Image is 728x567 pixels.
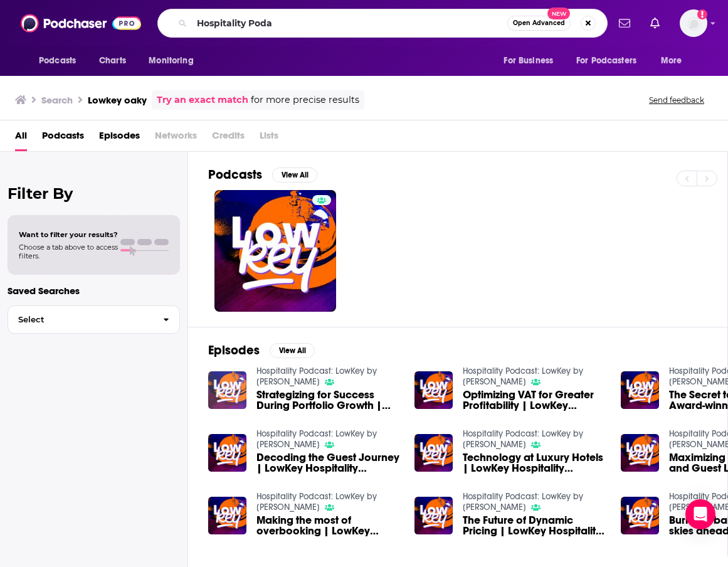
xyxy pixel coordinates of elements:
[645,95,708,105] button: Send feedback
[157,93,248,107] a: Try an exact match
[157,9,608,38] div: Search podcasts, credits, & more...
[256,491,377,512] a: Hospitality Podcast: LowKey by Oaky
[414,434,453,472] img: Technology at Luxury Hotels | LowKey Hospitality Podcast (ft. Ambassade) #10
[414,371,453,410] img: Optimizing VAT for Greater Profitability | LowKey Hospitality Podcast (ft. Martin Morawski) #24
[208,371,246,410] img: Strategizing for Success During Portfolio Growth | LowKey Podcast (ft. Jean Buche, Leonardo Hotel...
[192,13,507,33] input: Search podcasts, credits, & more...
[621,497,659,535] img: Burnout, balance & blue skies ahead: An honest talk about mental health in hospitality | LowKey P...
[8,305,180,334] button: Select
[414,497,453,535] img: The Future of Dynamic Pricing | LowKey Hospitality Podcast (ft. IDeaS) #4
[621,434,659,472] img: Maximizing Direct Bookings and Guest Loyalty | LowKey Podcast (ft. Diego Fernández) #26
[8,315,153,324] span: Select
[19,230,118,239] span: Want to filter your results?
[99,52,126,70] span: Charts
[42,125,84,151] a: Podcasts
[507,16,571,31] button: Open AdvancedNew
[680,9,707,37] span: Logged in as charlottestone
[208,434,246,472] img: Decoding the Guest Journey | LowKey Hospitality Podcast #19
[621,371,659,410] img: The Secret to Building Award-winning Teams | LowKey Podcast (ft. Philip Steiner) #27
[513,20,565,26] span: Open Advanced
[260,125,278,151] span: Lists
[256,515,399,536] a: Making the most of overbooking | LowKey Hospitality Podcast (ft. Accor) #15
[652,49,698,73] button: open menu
[697,9,707,19] svg: Email not verified
[495,49,569,73] button: open menu
[15,125,27,151] a: All
[8,285,180,297] p: Saved Searches
[208,167,317,183] a: PodcastsView All
[21,11,141,35] img: Podchaser - Follow, Share and Rate Podcasts
[256,428,377,450] a: Hospitality Podcast: LowKey by Oaky
[91,49,134,73] a: Charts
[256,452,399,474] a: Decoding the Guest Journey | LowKey Hospitality Podcast #19
[39,52,76,70] span: Podcasts
[463,515,606,536] a: The Future of Dynamic Pricing | LowKey Hospitality Podcast (ft. IDeaS) #4
[208,167,262,183] h2: Podcasts
[463,366,583,387] a: Hospitality Podcast: LowKey by Oaky
[208,342,315,358] a: EpisodesView All
[463,389,606,411] span: Optimizing VAT for Greater Profitability | LowKey Hospitality Podcast (ft. [PERSON_NAME]) #24
[155,125,197,151] span: Networks
[685,499,715,529] div: Open Intercom Messenger
[41,94,73,106] h3: Search
[208,497,246,535] img: Making the most of overbooking | LowKey Hospitality Podcast (ft. Accor) #15
[208,342,260,358] h2: Episodes
[463,428,583,450] a: Hospitality Podcast: LowKey by Oaky
[99,125,140,151] a: Episodes
[140,49,209,73] button: open menu
[645,13,665,34] a: Show notifications dropdown
[568,49,655,73] button: open menu
[614,13,635,34] a: Show notifications dropdown
[463,452,606,474] a: Technology at Luxury Hotels | LowKey Hospitality Podcast (ft. Ambassade) #10
[463,389,606,411] a: Optimizing VAT for Greater Profitability | LowKey Hospitality Podcast (ft. Martin Morawski) #24
[270,343,315,358] button: View All
[256,366,377,387] a: Hospitality Podcast: LowKey by Oaky
[504,52,553,70] span: For Business
[680,9,707,37] img: User Profile
[19,243,118,260] span: Choose a tab above to access filters.
[576,52,636,70] span: For Podcasters
[88,94,147,106] h3: Lowkey oaky
[463,491,583,512] a: Hospitality Podcast: LowKey by Oaky
[661,52,682,70] span: More
[272,167,317,183] button: View All
[547,8,570,19] span: New
[30,49,92,73] button: open menu
[251,93,359,107] span: for more precise results
[256,389,399,411] a: Strategizing for Success During Portfolio Growth | LowKey Podcast (ft. Jean Buche, Leonardo Hotel...
[680,9,707,37] button: Show profile menu
[8,184,180,203] h2: Filter By
[149,52,193,70] span: Monitoring
[212,125,245,151] span: Credits
[256,389,399,411] span: Strategizing for Success During Portfolio Growth | LowKey Podcast (ft. [PERSON_NAME], [PERSON_NAM...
